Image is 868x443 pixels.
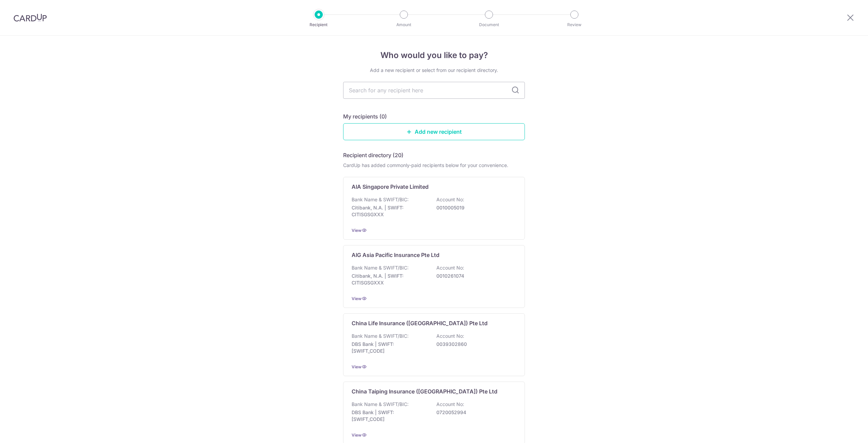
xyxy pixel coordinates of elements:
p: China Taiping Insurance ([GEOGRAPHIC_DATA]) Pte Ltd [352,387,497,395]
img: CardUp [14,14,47,22]
p: Bank Name & SWIFT/BIC: [352,401,409,408]
a: Add new recipient [343,123,525,140]
p: Account No: [436,264,464,271]
p: DBS Bank | SWIFT: [SWIFT_CODE] [352,341,428,354]
p: Review [549,21,599,28]
input: Search for any recipient here [343,82,525,99]
p: China Life Insurance ([GEOGRAPHIC_DATA]) Pte Ltd [352,319,488,327]
p: 0010261074 [436,273,512,279]
p: Recipient [294,21,344,28]
p: 0720052994 [436,409,512,416]
a: View [352,432,361,438]
a: View [352,296,361,301]
p: Citibank, N.A. | SWIFT: CITISGSGXXX [352,273,428,286]
p: Bank Name & SWIFT/BIC: [352,333,409,339]
p: Bank Name & SWIFT/BIC: [352,196,409,203]
p: DBS Bank | SWIFT: [SWIFT_CODE] [352,409,428,423]
h5: Recipient directory (20) [343,151,403,159]
iframe: Opens a widget where you can find more information [825,423,861,440]
p: 0010005019 [436,204,512,211]
a: View [352,228,361,233]
p: AIA Singapore Private Limited [352,183,429,191]
a: View [352,364,361,369]
p: Account No: [436,401,464,408]
p: Citibank, N.A. | SWIFT: CITISGSGXXX [352,204,428,218]
h4: Who would you like to pay? [343,49,525,61]
p: Bank Name & SWIFT/BIC: [352,264,409,271]
p: Amount [379,21,429,28]
p: Account No: [436,196,464,203]
h5: My recipients (0) [343,112,387,121]
p: Account No: [436,333,464,339]
p: 0039302860 [436,341,512,348]
div: CardUp has added commonly-paid recipients below for your convenience. [343,162,525,169]
p: AIG Asia Pacific Insurance Pte Ltd [352,251,439,259]
p: Document [464,21,514,28]
div: Add a new recipient or select from our recipient directory. [343,67,525,74]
